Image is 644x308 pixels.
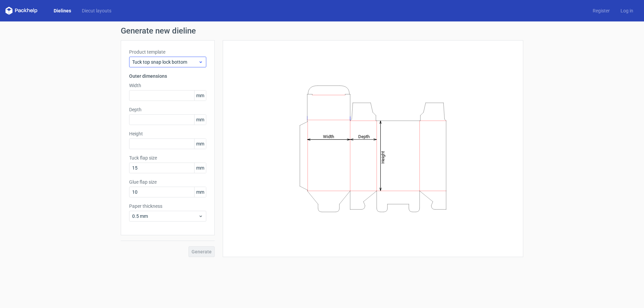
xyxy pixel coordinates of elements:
span: Tuck top snap lock bottom [132,59,198,65]
label: Product template [129,49,206,55]
label: Paper thickness [129,203,206,209]
label: Depth [129,106,206,113]
a: Dielines [48,7,76,14]
span: mm [194,115,206,125]
span: mm [194,90,206,101]
label: Tuck flap size [129,155,206,161]
tspan: Height [380,151,385,163]
label: Height [129,130,206,137]
tspan: Width [323,134,334,139]
label: Width [129,82,206,89]
label: Glue flap size [129,179,206,185]
a: Log in [615,7,639,14]
span: mm [194,187,206,197]
h3: Outer dimensions [129,73,206,79]
span: 0.5 mm [132,213,198,220]
h1: Generate new dieline [121,27,523,35]
a: Diecut layouts [76,7,117,14]
a: Register [587,7,615,14]
span: mm [194,139,206,149]
tspan: Depth [358,134,370,139]
span: mm [194,163,206,173]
